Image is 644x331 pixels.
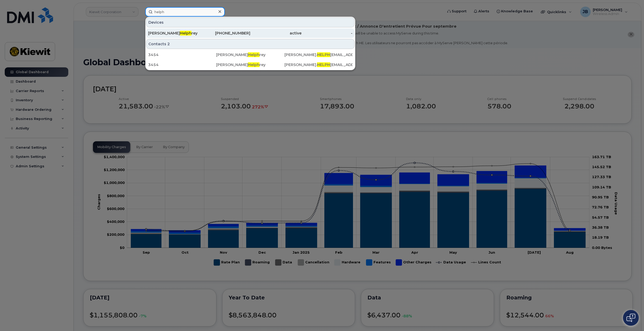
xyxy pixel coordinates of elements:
div: [PERSON_NAME]. [EMAIL_ADDRESS][PERSON_NAME][DOMAIN_NAME] [284,52,352,57]
a: 3454[PERSON_NAME]Helphrey[PERSON_NAME].HELPH[EMAIL_ADDRESS][PERSON_NAME][DOMAIN_NAME] [146,60,355,69]
a: 3454[PERSON_NAME]Helphrey[PERSON_NAME].HELPH[EMAIL_ADDRESS][PERSON_NAME][DOMAIN_NAME] [146,50,355,59]
div: [PERSON_NAME] rey [216,62,284,67]
div: [PERSON_NAME] rey [148,31,199,36]
div: [PERSON_NAME]. [EMAIL_ADDRESS][PERSON_NAME][DOMAIN_NAME] [284,62,352,67]
span: HELPH [317,52,330,57]
div: 3454 [148,62,216,67]
div: active [250,31,302,36]
span: HELPH [317,62,330,67]
span: Helph [180,31,191,36]
div: [PHONE_NUMBER] [199,31,251,36]
div: Devices [146,17,355,27]
div: - [302,31,353,36]
a: [PERSON_NAME]Helphrey[PHONE_NUMBER]active- [146,28,355,38]
span: Helph [248,62,259,67]
div: [PERSON_NAME] rey [216,52,284,57]
span: Helph [248,52,259,57]
div: Contacts [146,39,355,49]
span: 2 [167,41,170,47]
img: Open chat [626,314,635,322]
div: 3454 [148,52,216,57]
